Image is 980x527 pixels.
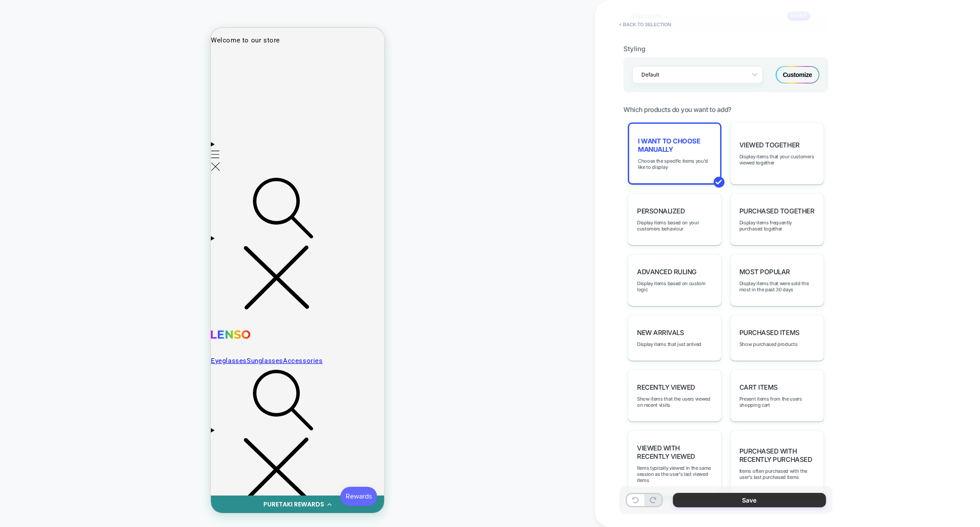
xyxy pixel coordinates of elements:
[739,280,815,293] span: Display items that were sold the most in the past 30 days
[739,383,778,391] span: Cart Items
[673,493,826,507] button: Save
[739,341,798,347] span: Show purchased products
[637,396,712,408] span: Show items that the users viewed on recent visits
[739,268,790,276] span: Most Popular
[623,45,828,53] div: Styling
[623,105,731,114] span: Which products do you want to add?
[129,459,166,478] iframe: Button to open loyalty program pop-up
[638,158,711,170] span: Choose the specific items you'd like to display
[637,444,712,461] span: Viewed with Recently Viewed
[36,329,72,338] a: Sunglasses
[637,341,701,347] span: Display items that just arrived
[52,472,113,481] div: PURETAKI REWARDS
[637,465,712,483] span: Items typically viewed in the same session as the user's last viewed items
[739,207,814,215] span: Purchased Together
[637,220,712,232] span: Display items based on your customers behaviour
[72,329,112,338] a: Accessories
[615,17,675,31] button: < Back to selection
[739,468,815,480] span: Items often purchased with the user's last purchased items
[739,220,815,232] span: Display items frequently purchased together
[637,383,695,391] span: Recently Viewed
[637,328,684,337] span: New Arrivals
[637,207,685,215] span: personalized
[739,328,800,337] span: Purchased Items
[637,280,712,293] span: Display items based on custom logic
[739,447,815,464] span: Purchased with Recently Purchased
[739,141,800,149] span: Viewed Together
[637,268,696,276] span: Advanced Ruling
[638,137,711,154] span: I want to choose manually
[739,154,815,166] span: Display items that your customers viewed together
[739,396,815,408] span: Present items from the users shopping cart
[632,12,662,20] span: Discounts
